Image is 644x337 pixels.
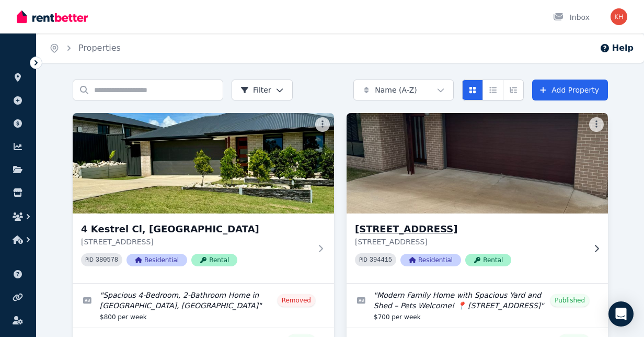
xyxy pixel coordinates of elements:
button: Compact list view [482,80,503,100]
a: Edit listing: Spacious 4-Bedroom, 2-Bathroom Home in Southside, Gympie [73,284,334,328]
h3: [STREET_ADDRESS] [355,222,585,237]
p: [STREET_ADDRESS] [81,237,311,247]
a: Edit listing: Modern Family Home with Spacious Yard and Shed – Pets Welcome! 📍 24 Pandanus Street... [347,284,608,328]
a: Properties [78,43,121,53]
span: Residential [400,254,461,266]
nav: Breadcrumb [37,33,133,63]
h3: 4 Kestrel Cl, [GEOGRAPHIC_DATA] [81,222,311,237]
button: Filter [232,80,293,100]
button: Help [600,42,634,54]
div: View options [462,80,524,100]
button: Expanded list view [503,80,524,100]
p: [STREET_ADDRESS] [355,237,585,247]
code: 380578 [96,256,118,264]
span: Filter [240,85,271,95]
img: 4 Kestrel Cl, Southside [73,113,334,214]
button: More options [589,117,604,132]
img: 24 Pandanus St, Gympie [340,110,615,216]
span: Rental [465,254,511,266]
div: Inbox [553,12,590,23]
button: Card view [462,80,483,100]
small: PID [359,257,367,263]
div: Open Intercom Messenger [608,301,634,327]
img: kyle hughes [611,8,627,25]
img: RentBetter [17,9,88,25]
small: PID [85,257,94,263]
button: More options [315,117,330,132]
a: Add Property [532,80,608,100]
span: Rental [191,254,237,266]
span: Name (A-Z) [375,85,417,95]
a: 24 Pandanus St, Gympie[STREET_ADDRESS][STREET_ADDRESS]PID 394415ResidentialRental [347,113,608,283]
a: 4 Kestrel Cl, Southside4 Kestrel Cl, [GEOGRAPHIC_DATA][STREET_ADDRESS]PID 380578ResidentialRental [73,113,334,283]
button: Name (A-Z) [353,80,454,100]
span: Residential [126,254,187,266]
code: 394415 [370,256,392,264]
